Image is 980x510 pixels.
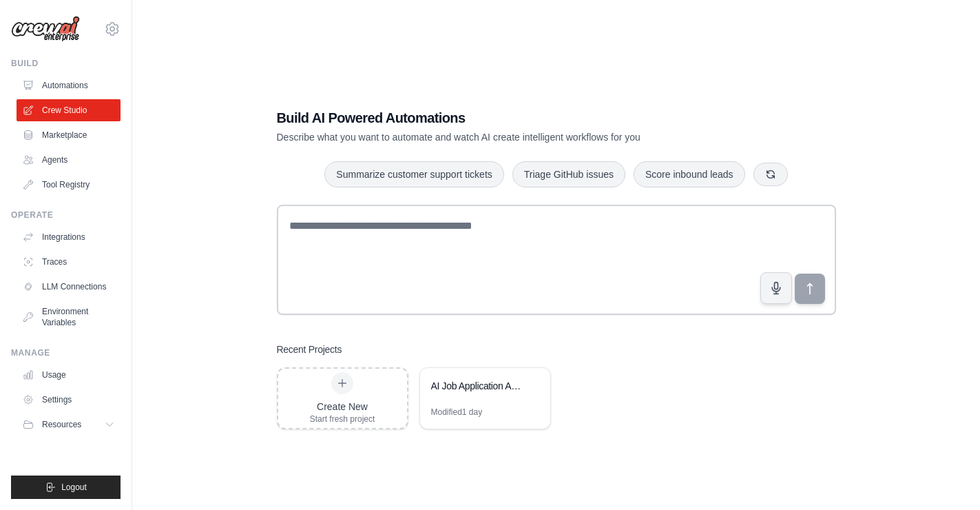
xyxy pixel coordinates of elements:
button: Summarize customer support tickets [324,161,503,187]
button: Get new suggestions [753,163,788,186]
a: Integrations [17,226,121,248]
p: Describe what you want to automate and watch AI create intelligent workflows for you [277,130,740,144]
div: AI Job Application Automation System [431,379,525,393]
a: Usage [17,364,121,386]
a: Crew Studio [17,99,121,121]
span: Resources [42,419,81,430]
a: Automations [17,74,121,96]
div: Modified 1 day [431,407,483,418]
a: Marketplace [17,124,121,146]
a: Tool Registry [17,174,121,196]
a: Environment Variables [17,300,121,334]
button: Resources [17,414,121,436]
div: Operate [11,210,121,221]
button: Score inbound leads [634,161,745,187]
a: Traces [17,251,121,273]
h3: Recent Projects [277,343,342,356]
a: Agents [17,149,121,171]
div: Manage [11,347,121,358]
button: Logout [11,476,121,499]
h1: Build AI Powered Automations [277,108,740,127]
img: Logo [11,16,80,42]
div: Create New [310,400,375,414]
a: LLM Connections [17,276,121,298]
button: Click to speak your automation idea [760,272,792,304]
span: Logout [61,482,87,493]
div: Start fresh project [310,414,375,425]
iframe: Chat Widget [911,444,980,510]
button: Triage GitHub issues [512,161,625,187]
a: Settings [17,389,121,411]
div: Build [11,58,121,69]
